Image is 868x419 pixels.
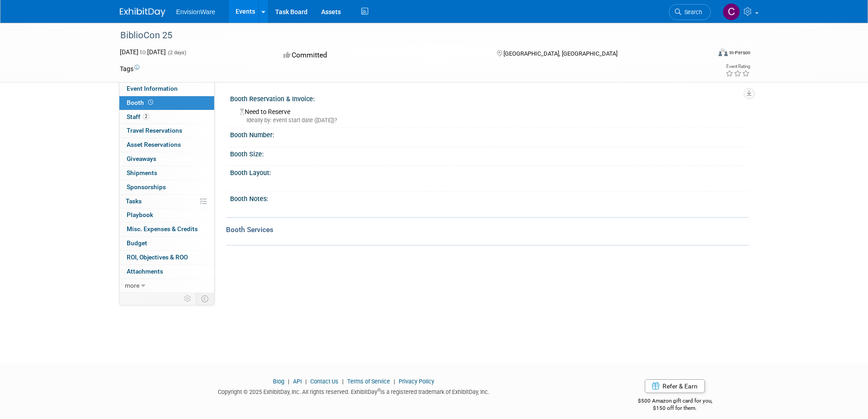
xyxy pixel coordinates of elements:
[127,155,156,162] span: Giveaways
[391,378,397,385] span: |
[725,64,750,69] div: Event Rating
[303,378,309,385] span: |
[119,124,214,138] a: Travel Reservations
[240,116,742,124] div: Ideally by: event start date ([DATE])?
[117,27,697,44] div: BiblioCon 25
[347,378,390,385] a: Terms of Service
[119,82,214,96] a: Event Information
[723,3,740,21] img: Chris Terranova
[127,113,149,120] span: Staff
[127,127,182,134] span: Travel Reservations
[119,208,214,222] a: Playbook
[226,225,749,235] div: Booth Services
[127,169,157,176] span: Shipments
[127,183,166,191] span: Sponsorships
[143,113,149,120] span: 2
[237,105,742,124] div: Need to Reserve
[119,96,214,110] a: Booth
[230,147,749,159] div: Booth Size:
[273,378,284,385] a: Blog
[293,378,302,385] a: API
[119,152,214,166] a: Giveaways
[377,388,380,393] sup: ®
[139,48,147,56] span: to
[310,378,339,385] a: Contact Us
[180,293,196,305] td: Personalize Event Tab Strip
[127,239,147,247] span: Budget
[230,166,749,177] div: Booth Layout:
[127,211,153,218] span: Playbook
[120,64,139,73] td: Tags
[119,279,214,293] a: more
[645,379,705,393] a: Refer & Earn
[119,237,214,250] a: Budget
[399,378,434,385] a: Privacy Policy
[230,128,749,140] div: Booth Number:
[125,282,139,289] span: more
[127,99,155,106] span: Booth
[601,404,749,412] div: $150 off for them.
[167,50,186,56] span: (2 days)
[127,225,198,233] span: Misc. Expenses & Credits
[127,141,181,148] span: Asset Reservations
[126,197,142,205] span: Tasks
[286,378,292,385] span: |
[127,253,188,261] span: ROI, Objectives & ROO
[195,293,214,305] td: Toggle Event Tabs
[120,48,166,56] span: [DATE] [DATE]
[281,47,482,63] div: Committed
[719,49,728,56] img: Format-Inperson.png
[503,50,617,57] span: [GEOGRAPHIC_DATA], [GEOGRAPHIC_DATA]
[120,386,588,396] div: Copyright © 2025 ExhibitDay, Inc. All rights reserved. ExhibitDay is a registered trademark of Ex...
[119,251,214,264] a: ROI, Objectives & ROO
[127,268,163,275] span: Attachments
[119,110,214,124] a: Staff2
[657,47,751,61] div: Event Format
[146,99,155,106] span: Booth not reserved yet
[119,195,214,208] a: Tasks
[669,4,711,20] a: Search
[601,391,749,412] div: $500 Amazon gift card for you,
[119,138,214,152] a: Asset Reservations
[230,92,749,103] div: Booth Reservation & Invoice:
[127,85,178,92] span: Event Information
[230,192,749,203] div: Booth Notes:
[119,181,214,194] a: Sponsorships
[120,8,165,17] img: ExhibitDay
[681,9,702,16] span: Search
[119,265,214,279] a: Attachments
[729,49,750,56] div: In-Person
[119,166,214,180] a: Shipments
[176,8,216,16] span: EnvisionWare
[340,378,346,385] span: |
[119,222,214,236] a: Misc. Expenses & Credits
